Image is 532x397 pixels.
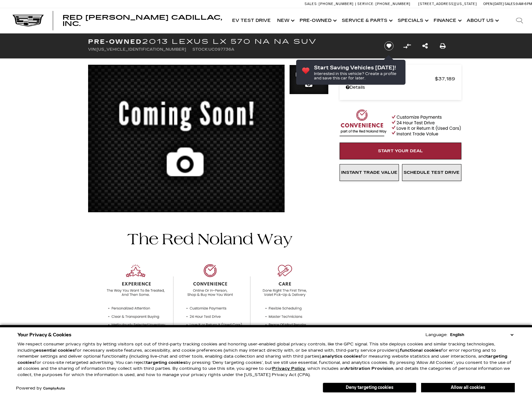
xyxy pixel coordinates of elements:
a: EV Test Drive [229,8,274,33]
strong: Pre-Owned [88,38,142,45]
img: Used 2013 Lexus NA image 1 [289,65,329,95]
a: Pre-Owned [296,8,339,33]
a: About Us [464,8,501,33]
a: Schedule Test Drive [402,164,461,181]
a: Instant Trade Value [340,164,399,181]
button: Save vehicle [382,41,396,51]
span: Sales: [505,2,516,6]
a: Privacy Policy [272,366,305,371]
span: Sales: [305,2,318,6]
span: Service: [357,2,375,6]
span: [PHONE_NUMBER] [375,2,410,6]
span: Schedule Test Drive [404,170,460,175]
select: Language Select [449,332,515,338]
a: Service & Parts [339,8,395,33]
p: We respect consumer privacy rights by letting visitors opt out of third-party tracking cookies an... [17,341,515,378]
span: $37,189 [435,74,455,83]
a: Red [PERSON_NAME] Cadillac, Inc. [62,14,223,27]
span: [PHONE_NUMBER] [319,2,354,6]
span: Instant Trade Value [341,170,397,175]
span: Red [PERSON_NAME] [346,74,435,83]
a: New [274,8,296,33]
span: UC097736A [208,47,234,52]
div: Powered by [16,386,65,390]
span: Red [PERSON_NAME] Cadillac, Inc. [62,14,222,28]
a: Finance [430,8,464,33]
a: Share this Pre-Owned 2013 Lexus LX 570 NA NA SUV [422,42,428,50]
a: Sales: [PHONE_NUMBER] [305,2,355,6]
span: Stock: [192,47,208,52]
span: Start Your Deal [378,148,423,153]
span: Your Privacy & Cookies [17,330,72,339]
strong: targeting cookies [17,354,507,365]
a: Red [PERSON_NAME] $37,189 [346,74,455,83]
a: ComplyAuto [43,387,65,390]
a: Details [346,83,455,92]
span: 9 AM-6 PM [516,2,532,6]
a: Service: [PHONE_NUMBER] [355,2,412,6]
a: Start Your Deal [340,143,461,159]
span: [US_VEHICLE_IDENTIFICATION_NUMBER] [97,47,186,52]
h1: 2013 Lexus LX 570 NA NA SUV [88,38,374,45]
button: Allow all cookies [421,383,515,392]
span: Open [DATE] [483,2,504,6]
strong: Arbitration Provision [345,366,393,371]
strong: essential cookies [36,348,75,353]
div: Language: [425,333,447,337]
img: Used 2013 Lexus NA image 1 [88,65,285,216]
button: Compare Vehicle [402,41,412,51]
button: Deny targeting cookies [323,383,416,393]
a: Specials [395,8,430,33]
img: Cadillac Dark Logo with Cadillac White Text [12,15,44,27]
span: VIN: [88,47,97,52]
strong: targeting cookies [146,360,186,365]
strong: analytics cookies [322,354,361,359]
a: [STREET_ADDRESS][US_STATE] [418,2,477,6]
strong: functional cookies [400,348,441,353]
a: Print this Pre-Owned 2013 Lexus LX 570 NA NA SUV [440,42,446,50]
